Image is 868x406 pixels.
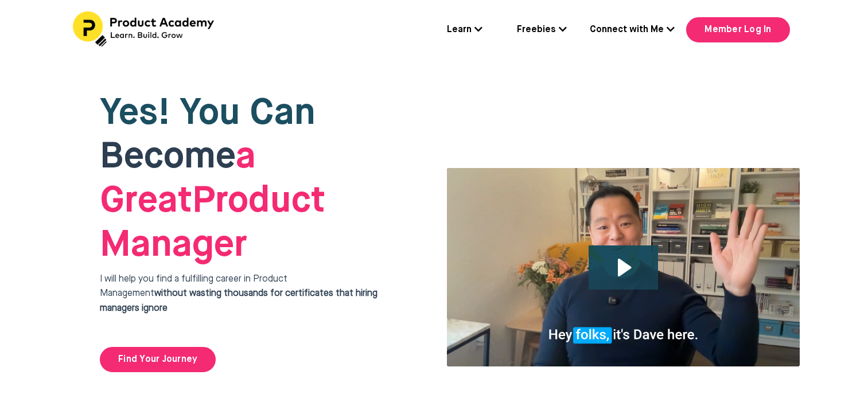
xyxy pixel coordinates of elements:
a: Learn [447,23,482,38]
span: I will help you find a fulfilling career in Product Management [100,275,377,313]
a: Connect with Me [590,23,675,38]
strong: a Great [100,139,256,220]
a: Member Log In [686,17,789,42]
button: Play Video: file-uploads/sites/127338/video/4ffeae-3e1-a2cd-5ad6-eac528a42_Why_I_built_product_ac... [589,245,657,290]
img: Header Logo [73,11,216,47]
a: Find Your Journey [100,347,216,372]
span: Become [100,139,236,175]
a: Freebies [517,23,567,38]
strong: without wasting thousands for certificates that hiring managers ignore [100,289,377,313]
span: Yes! You Can [100,95,316,132]
span: Product Manager [100,139,325,264]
